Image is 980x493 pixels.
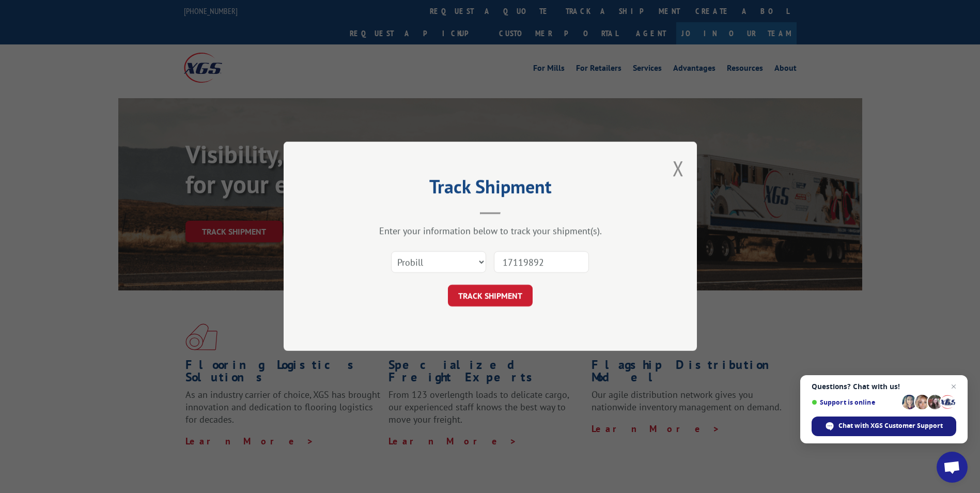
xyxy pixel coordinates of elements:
h2: Track Shipment [335,179,645,199]
input: Number(s) [494,252,589,273]
span: Close chat [947,380,960,393]
span: Questions? Chat with us! [812,382,956,391]
span: Support is online [812,398,898,406]
div: Open chat [937,452,968,483]
div: Enter your information below to track your shipment(s). [335,225,645,237]
button: TRACK SHIPMENT [448,285,533,307]
div: Chat with XGS Customer Support [812,417,956,436]
button: Close modal [673,155,684,182]
span: Chat with XGS Customer Support [838,421,943,430]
